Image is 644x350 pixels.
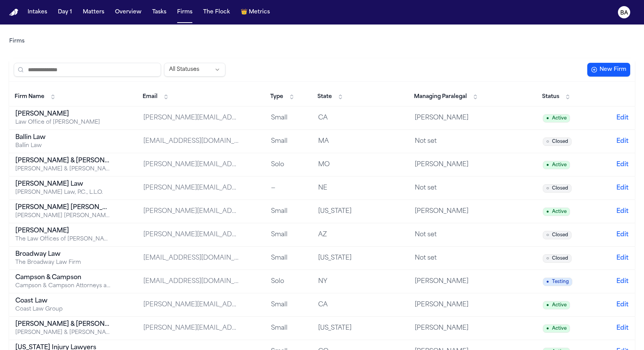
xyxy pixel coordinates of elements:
span: Active [543,301,570,309]
span: ● [546,115,549,121]
button: Type [266,91,299,103]
button: Edit [616,300,629,309]
span: Status [542,93,559,101]
button: Email [139,91,173,103]
div: Small [271,324,306,333]
div: Coast Law Group [15,306,111,313]
div: [PERSON_NAME] [415,207,511,216]
button: Status [538,91,575,103]
div: [US_STATE] [318,324,402,333]
div: NY [318,277,402,286]
span: ○ [546,139,549,145]
div: Not set [415,183,511,193]
span: ● [546,325,549,332]
span: ● [546,279,549,285]
div: Coast Law [15,296,111,306]
a: Intakes [25,5,50,19]
div: Campson & Campson [15,273,111,282]
div: [PERSON_NAME][EMAIL_ADDRESS][DOMAIN_NAME] [143,113,239,123]
div: MO [318,160,402,169]
div: The Law Offices of [PERSON_NAME], PLLC [15,236,111,243]
span: Active [543,324,570,333]
span: ○ [546,255,549,262]
div: [US_STATE] [318,254,402,263]
img: Finch Logo [9,9,18,16]
span: Firm Name [15,93,44,101]
div: The Broadway Law Firm [15,259,111,267]
span: ○ [546,232,549,238]
div: [PERSON_NAME][EMAIL_ADDRESS][DOMAIN_NAME] [143,230,239,239]
div: [PERSON_NAME][EMAIL_ADDRESS][DOMAIN_NAME] [143,160,239,169]
button: Edit [616,183,629,193]
button: Firms [174,5,195,19]
button: Edit [616,137,629,146]
div: Not set [415,230,511,239]
span: ● [546,162,549,168]
div: [PERSON_NAME] [415,324,511,333]
div: Ballin Law [15,142,111,150]
span: Closed [543,137,572,146]
div: Law Office of [PERSON_NAME] [15,119,111,126]
div: [PERSON_NAME] & [PERSON_NAME] [15,156,111,165]
div: Solo [271,277,306,286]
div: CA [318,300,402,309]
div: [PERSON_NAME][EMAIL_ADDRESS][PERSON_NAME][DOMAIN_NAME] [143,207,239,216]
div: [PERSON_NAME] [15,110,111,119]
div: [PERSON_NAME] [15,226,111,236]
button: Tasks [149,5,169,19]
div: Small [271,300,306,309]
div: NE [318,183,402,193]
div: [PERSON_NAME] & [PERSON_NAME], P.C. [15,329,111,337]
div: — [271,183,306,193]
nav: Breadcrumb [9,38,25,45]
div: [PERSON_NAME] Law, P.C., L.L.O. [15,189,111,196]
button: State [314,91,347,103]
button: Day 1 [55,5,75,19]
div: MA [318,137,402,146]
span: Active [543,114,570,123]
button: crownMetrics [238,5,273,19]
button: Edit [616,230,629,239]
span: Testing [543,278,572,286]
span: Active [543,161,570,169]
div: [PERSON_NAME] Law [15,180,111,189]
button: Edit [616,113,629,123]
button: Edit [616,207,629,216]
div: Small [271,254,306,263]
div: [EMAIL_ADDRESS][DOMAIN_NAME] [143,277,239,286]
div: [PERSON_NAME] [415,300,511,309]
div: [PERSON_NAME] [415,277,511,286]
div: [EMAIL_ADDRESS][DOMAIN_NAME] [143,254,239,263]
button: Edit [616,160,629,169]
button: Edit [616,324,629,333]
button: Overview [112,5,145,19]
span: Closed [543,231,572,239]
div: Not set [415,254,511,263]
a: Firms [9,38,25,45]
span: Type [270,93,283,101]
button: Firm Name [11,91,60,103]
div: AZ [318,230,402,239]
button: The Flock [200,5,233,19]
div: Small [271,137,306,146]
a: Home [9,9,18,16]
span: Managing Paralegal [414,93,467,101]
div: Small [271,207,306,216]
div: CA [318,113,402,123]
div: Ballin Law [15,133,111,142]
div: Not set [415,137,511,146]
span: Active [543,208,570,216]
div: [PERSON_NAME][EMAIL_ADDRESS][DOMAIN_NAME] [143,324,239,333]
span: ● [546,302,549,308]
div: [PERSON_NAME] [415,113,511,123]
span: ○ [546,185,549,191]
div: Solo [271,160,306,169]
button: Matters [80,5,107,19]
div: Broadway Law [15,250,111,259]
